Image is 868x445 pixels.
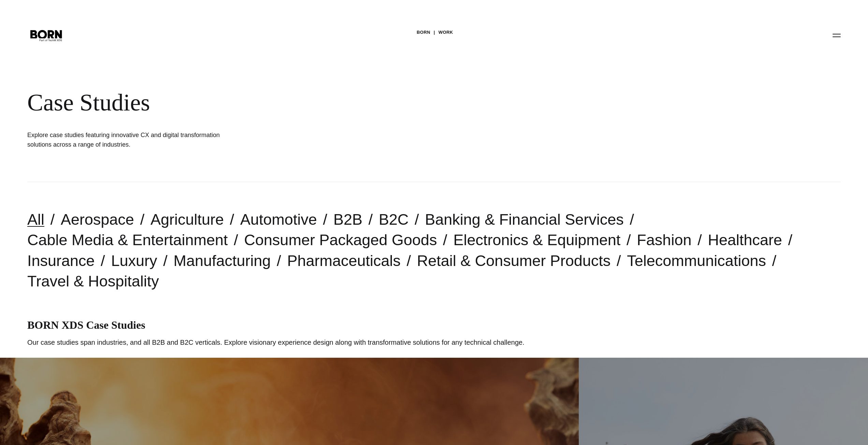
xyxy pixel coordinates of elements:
a: B2B [333,211,362,228]
a: Luxury [111,252,157,269]
a: Automotive [240,211,317,228]
a: Travel & Hospitality [27,272,159,290]
a: Healthcare [708,231,782,249]
a: Insurance [27,252,95,269]
a: Agriculture [150,211,224,228]
a: BORN [417,27,430,38]
a: Electronics & Equipment [453,231,620,249]
a: Retail & Consumer Products [417,252,611,269]
a: Aerospace [61,211,134,228]
button: Open [828,28,845,42]
div: Case Studies [27,89,416,117]
a: Telecommunications [627,252,766,269]
a: Fashion [637,231,691,249]
a: Pharmaceuticals [287,252,401,269]
a: B2C [379,211,409,228]
p: Our case studies span industries, and all B2B and B2C verticals. Explore visionary experience des... [27,337,841,347]
a: Cable Media & Entertainment [27,231,228,249]
a: All [27,211,44,228]
a: Work [439,27,453,38]
h1: Explore case studies featuring innovative CX and digital transformation solutions across a range ... [27,130,232,149]
h1: BORN XDS Case Studies [27,319,841,331]
a: Consumer Packaged Goods [244,231,437,249]
a: Banking & Financial Services [425,211,624,228]
a: Manufacturing [174,252,271,269]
